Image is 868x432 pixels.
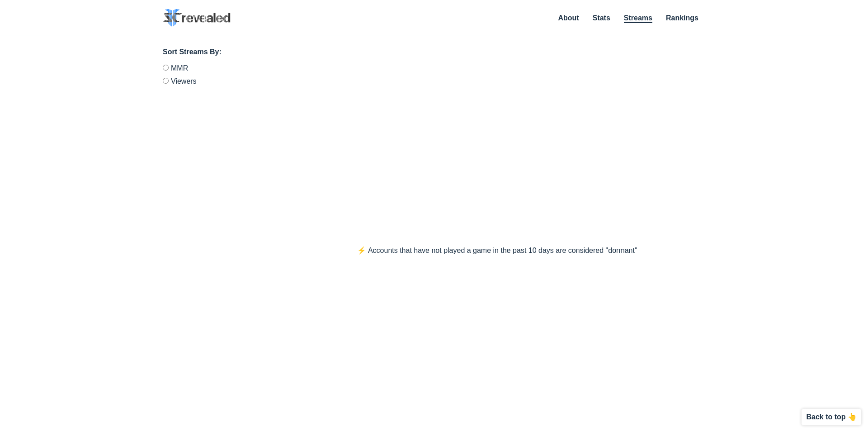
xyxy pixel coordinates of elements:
[339,245,655,256] p: ⚡️ Accounts that have not played a game in the past 10 days are considered "dormant"
[666,14,698,22] a: Rankings
[163,78,169,84] input: Viewers
[163,47,271,57] h3: Sort Streams By:
[624,14,652,23] a: Streams
[163,9,231,27] img: SC2 Revealed
[163,65,271,74] label: MMR
[163,65,169,71] input: MMR
[806,413,857,421] p: Back to top 👆
[593,14,610,22] a: Stats
[558,14,579,22] a: About
[163,74,271,85] label: Viewers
